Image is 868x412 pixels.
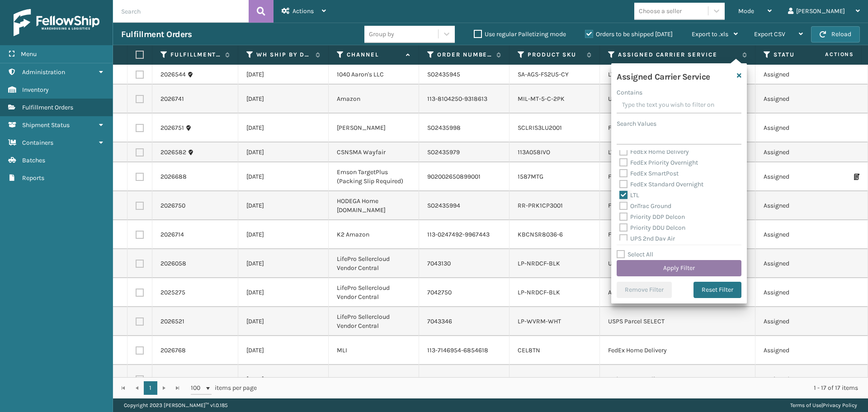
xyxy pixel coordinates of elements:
[692,30,728,38] span: Export to .xls
[755,114,846,142] td: Assigned
[170,51,221,59] label: Fulfillment Order Id
[755,365,846,394] td: Assigned
[329,365,419,394] td: MLI
[600,365,755,394] td: FedEx Home Delivery
[619,170,679,177] label: FedEx SmartPost
[755,220,846,249] td: Assigned
[124,398,228,412] p: Copyright 2023 [PERSON_NAME]™ v 1.0.185
[617,251,653,258] label: Select All
[755,85,846,114] td: Assigned
[617,69,710,82] h4: Assigned Carrier Service
[419,278,509,307] td: 7042750
[518,231,563,238] a: KBCNSR8036-6
[518,317,561,325] a: LP-WVRM-WHT
[755,65,846,85] td: Assigned
[600,249,755,278] td: USPS Parcel SELECT
[518,260,560,267] a: LP-NRDCF-BLK
[238,85,329,114] td: [DATE]
[238,114,329,142] td: [DATE]
[617,88,642,97] label: Contains
[238,278,329,307] td: [DATE]
[22,174,44,182] span: Reports
[22,86,49,94] span: Inventory
[238,249,329,278] td: [DATE]
[22,139,53,147] span: Containers
[755,162,846,191] td: Assigned
[600,142,755,162] td: LTL
[160,346,186,355] a: 2026768
[160,230,184,239] a: 2026714
[600,191,755,220] td: FedEx Ground
[518,173,543,180] a: 1587MTG
[600,65,755,85] td: LTL
[518,148,550,156] a: 113A058IVO
[518,95,565,103] a: MIL-MT-5-C-2PK
[419,191,509,220] td: SO2435994
[823,402,857,408] a: Privacy Policy
[437,51,492,59] label: Order Number
[797,47,859,62] span: Actions
[600,278,755,307] td: Amazon Transportation Ground
[474,30,566,38] label: Use regular Palletizing mode
[160,375,185,384] a: 2026770
[22,156,45,164] span: Batches
[755,307,846,336] td: Assigned
[619,180,703,188] label: FedEx Standard Overnight
[329,336,419,365] td: MLI
[619,159,698,166] label: FedEx Priority Overnight
[329,142,419,162] td: CSNSMA Wayfair
[419,65,509,85] td: SO2435945
[755,278,846,307] td: Assigned
[518,71,569,78] a: SA-AGS-FS2U5-CY
[160,172,187,181] a: 2026688
[329,191,419,220] td: HODEGA Home [DOMAIN_NAME]
[419,365,509,394] td: 114-7162846-0939447
[191,381,257,395] span: items per page
[755,191,846,220] td: Assigned
[329,65,419,85] td: 1040 Aaron's LLC
[617,119,656,128] label: Search Values
[600,114,755,142] td: FedEx Ground
[329,249,419,278] td: LifePro Sellercloud Vendor Central
[600,336,755,365] td: FedEx Home Delivery
[419,114,509,142] td: SO2435998
[528,51,582,59] label: Product SKU
[160,70,186,79] a: 2026544
[329,307,419,336] td: LifePro Sellercloud Vendor Central
[14,9,99,36] img: logo
[619,202,671,210] label: OnTrac Ground
[790,398,857,412] div: |
[693,282,741,298] button: Reset Filter
[619,224,685,232] label: Priority DDU Delcon
[419,162,509,191] td: 902002650899001
[419,142,509,162] td: SO2435979
[329,220,419,249] td: K2 Amazon
[369,29,394,39] div: Group by
[617,282,672,298] button: Remove Filter
[121,29,192,40] h3: Fulfillment Orders
[238,365,329,394] td: [DATE]
[790,402,821,408] a: Terms of Use
[238,191,329,220] td: [DATE]
[419,85,509,114] td: 113-8104250-9318613
[617,97,741,114] input: Type the text you wish to filter on
[811,26,860,43] button: Reload
[600,220,755,249] td: FedEx Home Delivery
[774,51,828,59] label: Status
[617,260,741,276] button: Apply Filter
[619,213,685,221] label: Priority DDP Delcon
[518,289,560,296] a: LP-NRDCF-BLK
[256,51,311,59] label: WH Ship By Date
[419,336,509,365] td: 113-7146954-6854618
[518,375,545,383] a: CEL10TXL
[518,202,563,209] a: RR-PRK1CP3001
[329,278,419,307] td: LifePro Sellercloud Vendor Central
[144,381,157,395] a: 1
[600,85,755,114] td: UPS Ground
[22,104,73,111] span: Fulfillment Orders
[160,148,186,157] a: 2026582
[619,148,689,156] label: FedEx Home Delivery
[160,201,185,210] a: 2026750
[600,307,755,336] td: USPS Parcel SELECT
[238,220,329,249] td: [DATE]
